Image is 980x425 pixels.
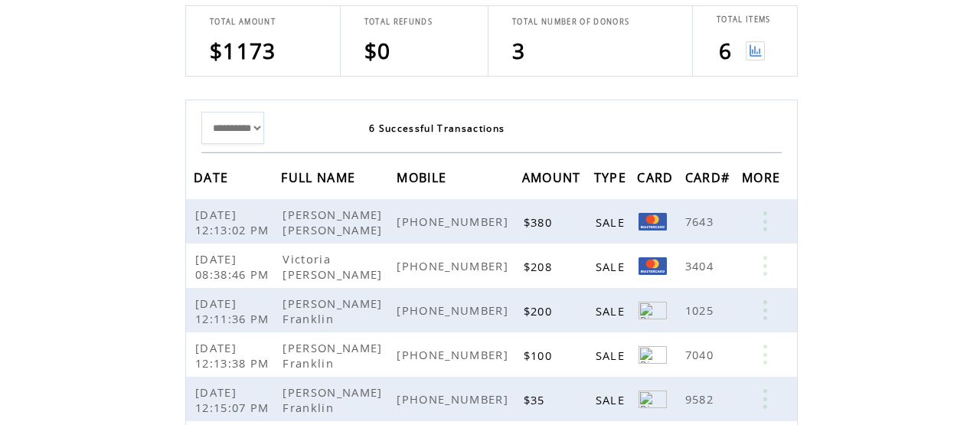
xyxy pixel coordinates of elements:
span: Victoria [PERSON_NAME] [283,251,386,282]
span: $208 [524,259,556,274]
span: CARD [637,165,677,194]
span: [DATE] 12:13:02 PM [195,207,273,237]
a: DATE [194,172,232,181]
span: $0 [364,36,391,65]
img: Discover [639,346,667,364]
span: 7643 [685,214,717,229]
span: $35 [524,392,549,407]
span: [DATE] 12:15:07 PM [195,384,273,415]
span: $100 [524,348,556,363]
span: $200 [524,303,556,319]
span: [PHONE_NUMBER] [397,258,512,273]
img: Mastercard [639,213,667,230]
img: Discover [639,302,667,319]
span: [PHONE_NUMBER] [397,214,512,229]
span: SALE [596,214,629,230]
span: FULL NAME [281,165,359,194]
span: TYPE [594,165,630,194]
span: TOTAL REFUNDS [364,17,433,27]
span: MORE [742,165,784,194]
span: SALE [596,303,629,319]
span: AMOUNT [522,165,585,194]
span: [DATE] 12:13:38 PM [195,340,273,371]
a: TYPE [594,172,630,181]
span: [PERSON_NAME] Franklin [283,384,382,415]
span: 3 [512,36,525,65]
img: View graph [746,41,765,60]
span: SALE [596,259,629,274]
span: TOTAL AMOUNT [210,17,276,27]
span: [PHONE_NUMBER] [397,347,512,362]
a: FULL NAME [281,172,359,181]
img: Mastercard [639,257,667,275]
a: CARD [637,172,677,181]
a: CARD# [685,172,734,181]
span: [PERSON_NAME] Franklin [283,296,382,326]
span: 1025 [685,302,717,318]
span: 6 [719,36,732,65]
span: MOBILE [397,165,450,194]
span: [PERSON_NAME] Franklin [283,340,382,371]
span: [DATE] 12:11:36 PM [195,296,273,326]
span: $380 [524,214,556,230]
span: [PHONE_NUMBER] [397,391,512,407]
span: 9582 [685,391,717,407]
span: CARD# [685,165,734,194]
span: TOTAL ITEMS [717,15,771,25]
span: 7040 [685,347,717,362]
span: $1173 [210,36,276,65]
a: MOBILE [397,172,450,181]
span: [PERSON_NAME] [PERSON_NAME] [283,207,386,237]
span: SALE [596,392,629,407]
span: SALE [596,348,629,363]
span: [DATE] 08:38:46 PM [195,251,273,282]
span: [PHONE_NUMBER] [397,302,512,318]
span: DATE [194,165,232,194]
img: Discover [639,391,667,408]
span: TOTAL NUMBER OF DONORS [512,17,629,27]
span: 3404 [685,258,717,273]
span: 6 Successful Transactions [369,122,505,135]
a: AMOUNT [522,172,585,181]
